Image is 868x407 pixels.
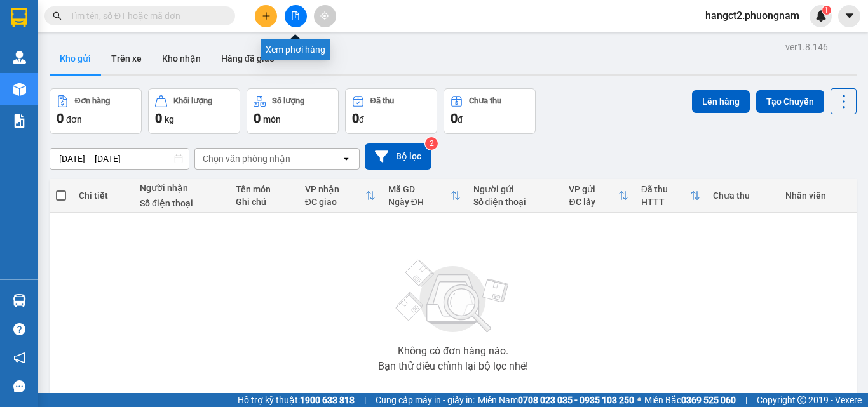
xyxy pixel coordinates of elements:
[681,395,736,405] strong: 0369 525 060
[140,198,223,208] div: Số điện thoại
[756,90,824,113] button: Tạo Chuyến
[236,184,292,194] div: Tên món
[140,183,223,193] div: Người nhận
[320,11,329,20] span: aim
[341,154,351,164] svg: open
[473,197,557,207] div: Số điện thoại
[364,393,366,407] span: |
[263,114,281,124] span: món
[637,397,641,403] span: ⚪️
[345,88,437,134] button: Đã thu0đ
[388,184,451,194] div: Mã GD
[50,43,101,74] button: Kho gửi
[165,114,174,124] span: kg
[797,396,806,404] span: copyright
[291,11,300,20] span: file-add
[173,97,212,105] div: Khối lượng
[238,393,355,407] span: Hỗ trợ kỹ thuật:
[388,197,451,207] div: Ngày ĐH
[815,10,827,22] img: icon-new-feature
[272,97,304,105] div: Số lượng
[695,8,810,23] span: hangct2.phuongnam
[713,190,772,201] div: Chưa thu
[70,9,220,23] input: Tìm tên, số ĐT hoặc mã đơn
[562,179,634,213] th: Toggle SortBy
[155,110,162,126] span: 0
[236,197,292,207] div: Ghi chú
[745,393,747,407] span: |
[50,88,142,134] button: Đơn hàng0đơn
[378,361,528,371] div: Bạn thử điều chỉnh lại bộ lọc nhé!
[478,393,634,407] span: Miền Nam
[635,179,707,213] th: Toggle SortBy
[390,252,517,341] img: svg+xml;base64,PHN2ZyBjbGFzcz0ibGlzdC1wbHVnX19zdmciIHhtbG5zPSJodHRwOi8vd3d3LnczLm9yZy8yMDAwL3N2Zy...
[641,197,691,207] div: HTTT
[57,110,64,126] span: 0
[314,5,336,27] button: aim
[473,184,557,194] div: Người gửi
[254,110,261,126] span: 0
[365,143,431,170] button: Bộ lọc
[518,395,634,405] strong: 0708 023 035 - 0935 103 250
[382,179,467,213] th: Toggle SortBy
[75,97,110,105] div: Đơn hàng
[211,43,285,74] button: Hàng đã giao
[469,97,501,105] div: Chưa thu
[425,137,438,150] sup: 2
[13,83,26,96] img: warehouse-icon
[692,90,750,113] button: Lên hàng
[101,43,152,74] button: Trên xe
[66,114,82,124] span: đơn
[13,51,26,64] img: warehouse-icon
[451,110,458,126] span: 0
[50,149,189,169] input: Select a date range.
[458,114,463,124] span: đ
[13,323,25,335] span: question-circle
[152,43,211,74] button: Kho nhận
[785,40,828,54] div: ver 1.8.146
[305,197,365,207] div: ĐC giao
[255,5,277,27] button: plus
[13,352,25,364] span: notification
[569,197,618,207] div: ĐC lấy
[300,395,355,405] strong: 1900 633 818
[79,190,127,201] div: Chi tiết
[247,88,339,134] button: Số lượng0món
[644,393,736,407] span: Miền Bắc
[641,184,691,194] div: Đã thu
[299,179,382,213] th: Toggle SortBy
[203,152,290,165] div: Chọn văn phòng nhận
[785,190,850,201] div: Nhân viên
[305,184,365,194] div: VP nhận
[262,11,271,20] span: plus
[844,10,855,22] span: caret-down
[13,294,26,307] img: warehouse-icon
[352,110,359,126] span: 0
[824,6,829,15] span: 1
[376,393,475,407] span: Cung cấp máy in - giấy in:
[285,5,307,27] button: file-add
[569,184,618,194] div: VP gửi
[13,380,25,392] span: message
[444,88,536,134] button: Chưa thu0đ
[370,97,394,105] div: Đã thu
[822,6,831,15] sup: 1
[398,346,508,356] div: Không có đơn hàng nào.
[359,114,364,124] span: đ
[838,5,860,27] button: caret-down
[11,8,27,27] img: logo-vxr
[148,88,240,134] button: Khối lượng0kg
[53,11,62,20] span: search
[13,114,26,128] img: solution-icon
